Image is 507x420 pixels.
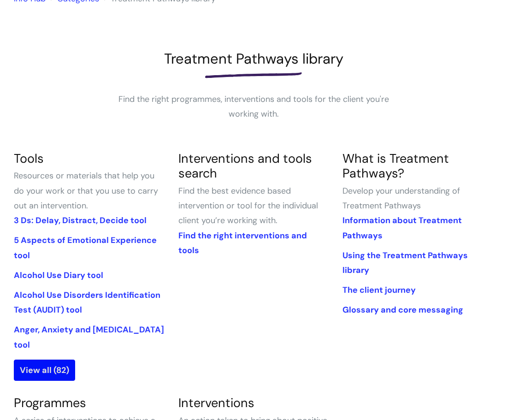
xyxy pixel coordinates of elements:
a: Find the right interventions and tools [178,230,307,256]
a: Programmes [14,395,86,411]
a: Information about Treatment Pathways [342,215,462,241]
span: Resources or materials that help you do your work or that you use to carry out an intervention. [14,170,158,211]
span: Find the best evidence based intervention or tool for the individual client you’re working with. [178,185,318,226]
span: Develop your understanding of Treatment Pathways [342,185,460,211]
a: Anger, Anxiety and [MEDICAL_DATA] tool [14,324,164,350]
a: View all (82) [14,360,75,381]
h1: Treatment Pathways library [14,50,493,67]
a: 5 Aspects of Emotional Experience tool [14,235,157,260]
a: What is Treatment Pathways? [342,150,449,181]
a: Alcohol Use Diary tool [14,270,103,281]
p: Find the right programmes, interventions and tools for the client you're working with. [115,92,392,122]
a: 3 Ds: Delay, Distract, Decide tool [14,215,147,226]
a: Interventions [178,395,254,411]
a: Alcohol Use Disorders Identification Test (AUDIT) tool [14,290,160,315]
a: Using the Treatment Pathways library [342,250,468,276]
a: Tools [14,150,44,166]
a: The client journey [342,284,416,296]
a: Interventions and tools search [178,150,312,181]
a: Glossary and core messaging [342,304,463,315]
